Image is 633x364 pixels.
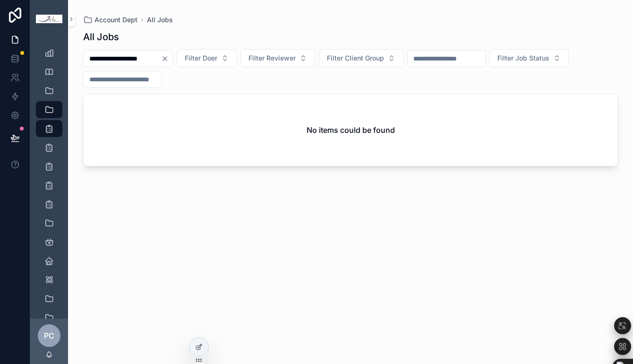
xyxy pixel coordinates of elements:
[36,15,62,24] img: App logo
[327,53,384,63] span: Filter Client Group
[319,49,403,67] button: Select Button
[185,53,217,63] span: Filter Doer
[94,15,137,25] span: Account Dept
[177,49,237,67] button: Select Button
[83,30,119,43] h1: All Jobs
[147,15,173,25] a: All Jobs
[248,53,296,63] span: Filter Reviewer
[307,124,395,136] h2: No items could be found
[30,38,68,319] div: scrollable content
[489,49,569,67] button: Select Button
[161,55,172,62] button: Clear
[497,53,549,63] span: Filter Job Status
[44,330,54,341] span: PC
[83,15,137,25] a: Account Dept
[240,49,315,67] button: Select Button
